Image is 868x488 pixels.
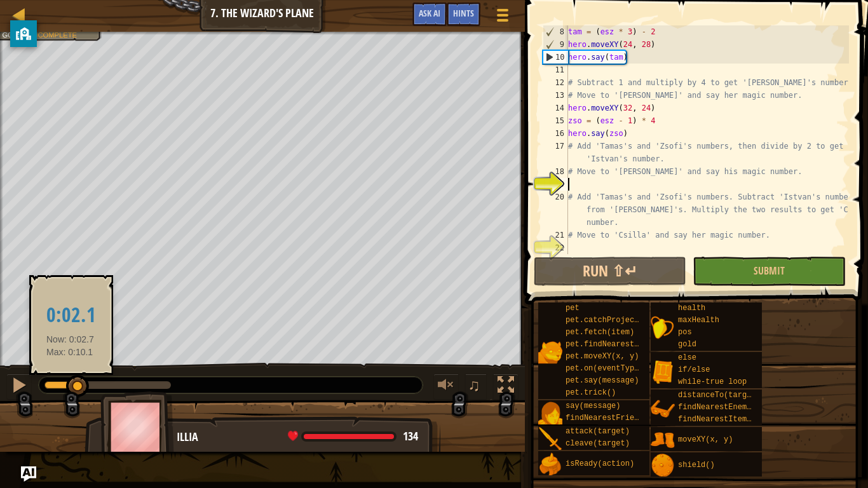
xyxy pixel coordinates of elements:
[566,376,639,385] span: pet.say(message)
[566,459,634,468] span: isReady(action)
[543,64,568,76] div: 11
[754,264,785,278] span: Submit
[543,89,568,102] div: 13
[453,7,474,19] span: Hints
[678,415,756,424] span: findNearestItem()
[566,352,639,361] span: pet.moveXY(x, y)
[419,7,440,19] span: Ask AI
[468,376,480,395] span: ♫
[543,127,568,140] div: 16
[566,316,684,325] span: pet.catchProjectile(arrow)
[566,388,616,397] span: pet.trick()
[543,76,568,89] div: 12
[487,3,519,32] button: Show game menu
[678,304,705,313] span: health
[693,257,845,286] button: Submit
[538,402,562,426] img: portrait.png
[678,403,761,412] span: findNearestEnemy()
[651,428,675,452] img: portrait.png
[678,316,719,325] span: maxHealth
[543,38,568,51] div: 9
[403,428,418,444] span: 134
[543,140,568,165] div: 17
[6,374,32,400] button: Ctrl + P: Pause
[651,397,675,421] img: portrait.png
[566,402,620,410] span: say(message)
[538,452,562,477] img: portrait.png
[37,286,105,364] div: Now: 0:02.7 Max: 0:10.1
[543,51,568,64] div: 10
[566,340,689,349] span: pet.findNearestByType(type)
[543,178,568,191] div: 19
[678,461,715,470] span: shield()
[566,414,653,423] span: findNearestFriend()
[678,328,692,337] span: pos
[651,454,675,478] img: portrait.png
[678,353,696,362] span: else
[678,377,747,386] span: while-true loop
[543,229,568,241] div: 21
[651,360,675,384] img: portrait.png
[493,374,519,400] button: Toggle fullscreen
[566,328,634,337] span: pet.fetch(item)
[21,466,36,482] button: Ask AI
[566,364,684,373] span: pet.on(eventType, handler)
[651,316,675,340] img: portrait.png
[543,241,568,254] div: 22
[46,304,96,327] h2: 0:02.1
[566,427,630,436] span: attack(target)
[543,25,568,38] div: 8
[543,165,568,178] div: 18
[678,340,696,349] span: gold
[177,429,428,445] div: Illia
[678,365,710,374] span: if/else
[678,391,761,400] span: distanceTo(target)
[433,374,459,400] button: Adjust volume
[678,435,733,444] span: moveXY(x, y)
[566,439,630,448] span: cleave(target)
[538,427,562,451] img: portrait.png
[465,374,487,400] button: ♫
[538,340,562,364] img: portrait.png
[10,20,37,47] button: privacy banner
[412,3,447,26] button: Ask AI
[543,114,568,127] div: 15
[566,304,580,313] span: pet
[543,191,568,229] div: 20
[543,102,568,114] div: 14
[100,391,174,462] img: thang_avatar_frame.png
[288,431,418,442] div: health: 134 / 134
[534,257,686,286] button: Run ⇧↵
